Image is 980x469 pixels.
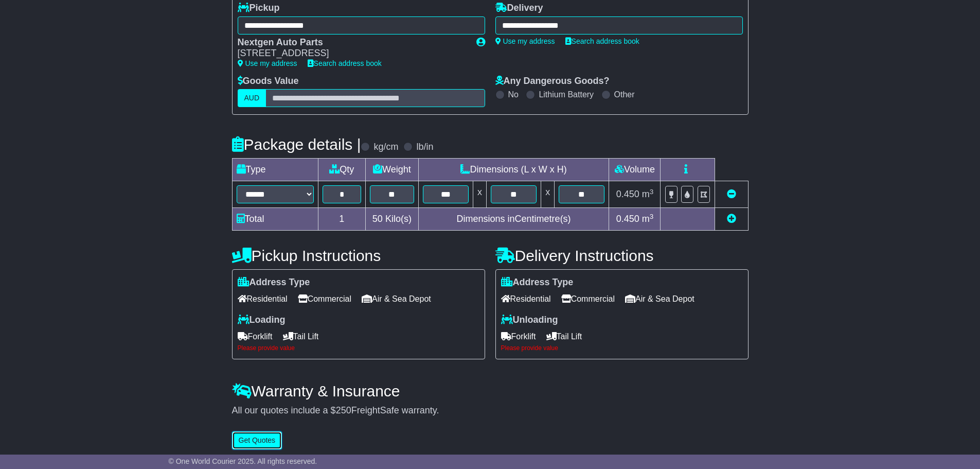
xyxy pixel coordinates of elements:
td: Volume [609,159,661,181]
td: Type [232,159,318,181]
div: Please provide value [501,344,743,352]
sup: 3 [650,213,654,220]
h4: Package details | [232,136,361,153]
td: x [473,181,486,208]
label: AUD [238,89,266,107]
label: Pickup [238,3,280,14]
label: lb/in [416,142,433,153]
a: Search address book [308,59,382,67]
div: Please provide value [238,344,479,352]
label: Other [614,90,635,99]
a: Add new item [727,214,736,224]
label: Any Dangerous Goods? [495,76,610,87]
span: 0.450 [616,214,639,224]
span: Tail Lift [546,328,582,344]
td: 1 [318,208,366,231]
span: 0.450 [616,189,639,199]
h4: Warranty & Insurance [232,383,749,399]
span: Air & Sea Depot [625,291,694,307]
td: Weight [366,159,419,181]
a: Search address book [565,37,639,45]
a: Use my address [495,37,555,45]
span: 50 [372,214,383,224]
span: Tail Lift [283,328,319,344]
button: Get Quotes [232,431,282,449]
h4: Delivery Instructions [495,247,749,264]
label: Unloading [501,315,558,326]
span: Commercial [298,291,351,307]
a: Remove this item [727,189,736,199]
span: Residential [501,291,551,307]
label: Delivery [495,3,543,14]
label: Goods Value [238,76,299,87]
td: Dimensions (L x W x H) [418,159,609,181]
a: Use my address [238,59,297,67]
sup: 3 [650,188,654,196]
label: No [508,90,519,99]
span: 250 [336,405,351,415]
label: Loading [238,315,286,326]
td: Qty [318,159,366,181]
label: Address Type [501,277,574,288]
div: Nextgen Auto Parts [238,37,466,48]
span: Forklift [501,328,536,344]
span: Residential [238,291,288,307]
span: m [642,214,654,224]
span: Commercial [561,291,615,307]
span: Forklift [238,328,273,344]
td: Kilo(s) [366,208,419,231]
td: Total [232,208,318,231]
label: Lithium Battery [539,90,594,99]
td: Dimensions in Centimetre(s) [418,208,609,231]
div: All our quotes include a $ FreightSafe warranty. [232,405,749,416]
label: Address Type [238,277,310,288]
h4: Pickup Instructions [232,247,485,264]
div: [STREET_ADDRESS] [238,48,466,59]
label: kg/cm [373,142,398,153]
span: Air & Sea Depot [362,291,431,307]
span: © One World Courier 2025. All rights reserved. [169,457,317,465]
span: m [642,189,654,199]
td: x [541,181,555,208]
